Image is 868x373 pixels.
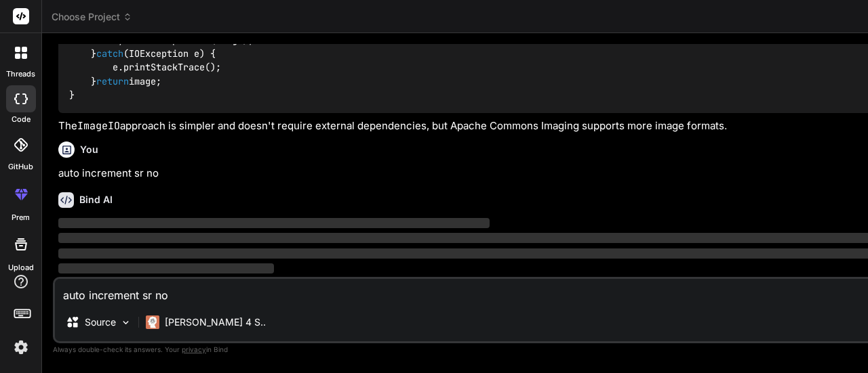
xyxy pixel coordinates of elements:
p: [PERSON_NAME] 4 S.. [165,315,266,329]
p: Source [85,315,116,329]
label: code [12,114,31,125]
h6: You [80,143,98,156]
label: Upload [8,262,34,273]
label: threads [6,68,35,80]
span: return [96,75,129,87]
span: catch [96,47,123,60]
img: Claude 4 Sonnet [146,315,159,329]
code: ImageIO [77,119,120,133]
img: settings [9,336,33,359]
span: ‌ [58,218,490,228]
label: prem [12,212,30,223]
h6: Bind AI [79,193,113,206]
label: GitHub [8,161,33,173]
span: ‌ [58,263,274,273]
span: privacy [182,345,206,353]
span: Choose Project [52,10,132,24]
img: Pick Models [120,317,132,328]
